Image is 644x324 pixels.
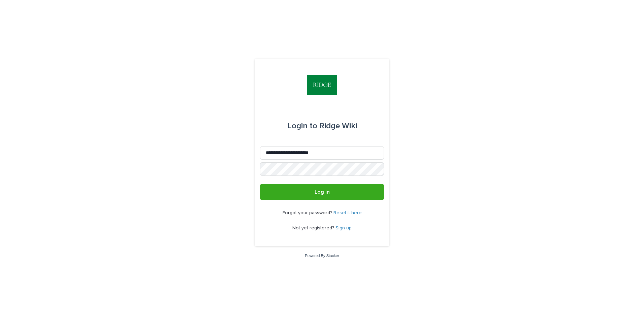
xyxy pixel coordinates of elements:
[335,226,352,230] a: Sign up
[260,184,384,200] button: Log in
[287,122,317,130] span: Login to
[292,226,335,230] span: Not yet registered?
[315,189,330,195] span: Log in
[333,210,362,215] a: Reset it here
[287,117,357,135] div: Ridge Wiki
[283,210,333,215] span: Forgot your password?
[305,254,339,258] a: Powered By Stacker
[307,75,337,95] img: gjha9zmLRh2zRMO5XP9I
